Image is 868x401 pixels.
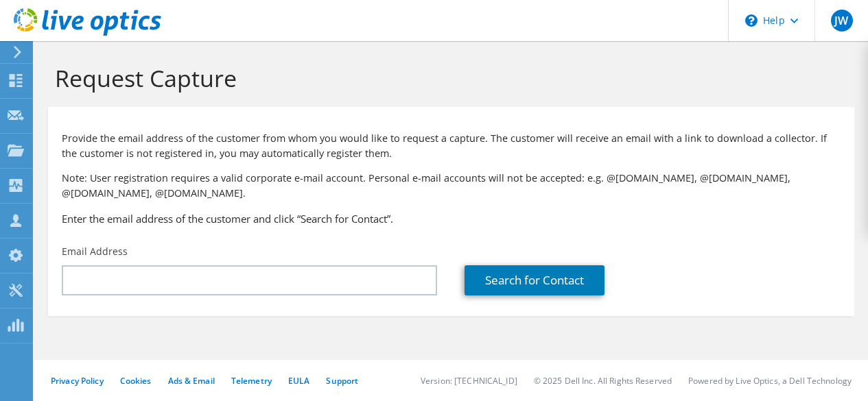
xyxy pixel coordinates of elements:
p: Note: User registration requires a valid corporate e-mail account. Personal e-mail accounts will ... [62,171,841,201]
a: Ads & Email [168,375,215,387]
a: Privacy Policy [51,375,104,387]
h1: Request Capture [55,64,841,93]
a: EULA [288,375,309,387]
a: Cookies [120,375,152,387]
li: Version: [TECHNICAL_ID] [421,375,517,387]
svg: \n [745,14,758,27]
a: Telemetry [231,375,272,387]
li: Powered by Live Optics, a Dell Technology [688,375,852,387]
p: Provide the email address of the customer from whom you would like to request a capture. The cust... [62,131,841,161]
li: © 2025 Dell Inc. All Rights Reserved [534,375,672,387]
a: Support [326,375,358,387]
a: Search for Contact [465,265,605,295]
label: Email Address [62,245,128,258]
h3: Enter the email address of the customer and click “Search for Contact”. [62,211,841,226]
span: JW [831,10,853,32]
